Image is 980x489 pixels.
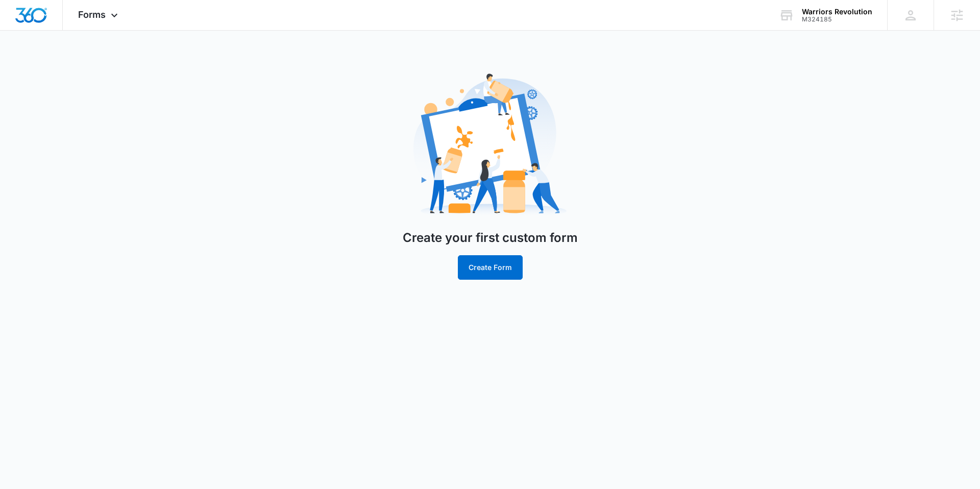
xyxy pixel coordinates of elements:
[802,16,872,23] div: account id
[802,8,872,16] div: account name
[458,255,523,280] button: Create Form
[403,229,578,247] h1: Create your first custom form
[413,69,567,223] img: Create Form
[78,9,106,20] span: Forms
